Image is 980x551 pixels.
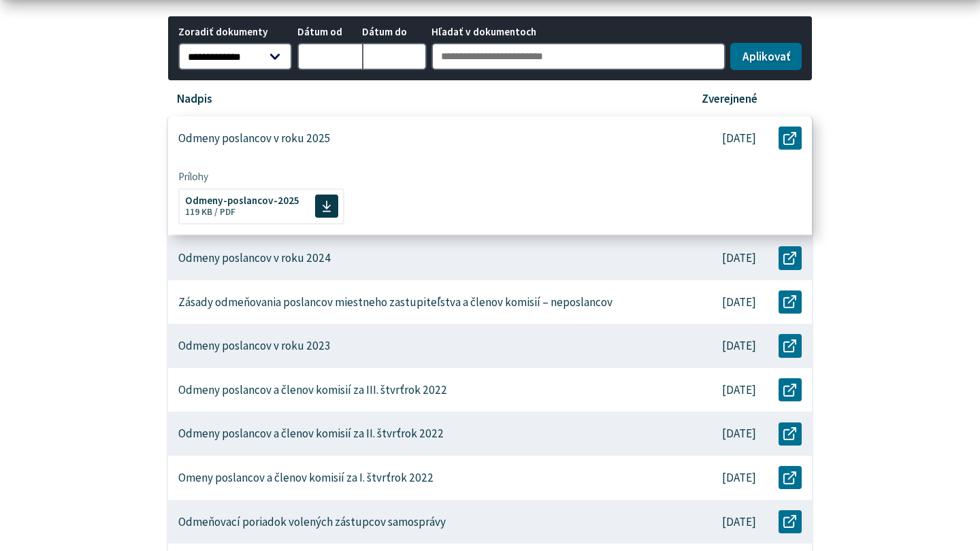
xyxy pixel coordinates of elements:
p: [DATE] [722,515,756,529]
a: Odmeny-poslancov-2025 119 KB / PDF [178,188,344,224]
p: Odmeny poslancov v roku 2025 [178,131,331,146]
span: Zoradiť dokumenty [178,27,292,38]
span: Odmeny-poslancov-2025 [185,195,299,205]
p: [DATE] [722,383,756,397]
input: Dátum od [297,43,362,70]
p: Odmeny poslancov a členov komisií za III. štvrťrok 2022 [178,383,447,397]
p: Omeny poslancov a členov komisií za I. štvrťrok 2022 [178,471,434,485]
p: Odmeny poslancov v roku 2023 [178,339,331,353]
select: Zoradiť dokumenty [178,43,292,70]
input: Dátum do [362,43,427,70]
p: [DATE] [722,427,756,441]
span: Hľadať v dokumentoch [431,27,725,38]
p: Zverejnené [702,92,757,106]
span: Dátum do [362,27,427,38]
p: [DATE] [722,295,756,310]
button: Aplikovať [730,43,801,70]
span: Prílohy [178,171,802,183]
p: [DATE] [722,251,756,265]
span: Dátum od [297,27,362,38]
p: Odmeny poslancov a členov komisií za II. štvrťrok 2022 [178,427,444,441]
p: Zásady odmeňovania poslancov miestneho zastupiteľstva a členov komisií – neposlancov [178,295,612,310]
p: Nadpis [177,92,212,106]
span: 119 KB / PDF [185,206,235,218]
input: Hľadať v dokumentoch [431,43,725,70]
p: Odmeny poslancov v roku 2024 [178,251,331,265]
p: [DATE] [722,339,756,353]
p: [DATE] [722,131,756,146]
p: [DATE] [722,471,756,485]
p: Odmeňovací poriadok volených zástupcov samosprávy [178,515,446,529]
